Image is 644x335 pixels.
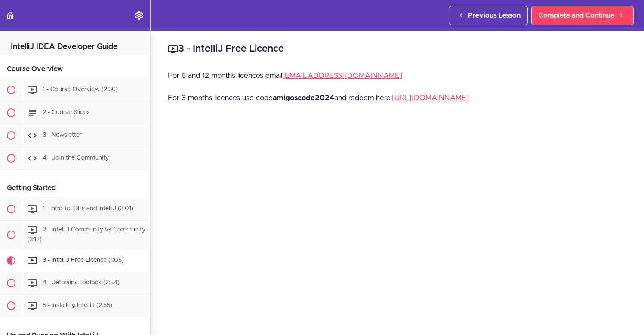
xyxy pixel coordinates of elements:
span: 1 - Course Overview (2:36) [43,86,118,92]
strong: amigoscode2024 [273,94,334,101]
p: For 6 and 12 months licences email [168,69,627,82]
span: Previous Lesson [468,10,521,21]
span: 5 - Installing IntelliJ (2:55) [43,302,112,308]
h2: 3 - IntelliJ Free Licence [168,42,627,56]
a: Complete and Continue [531,6,634,25]
span: 1 - Intro to IDEs and IntelliJ (3:01) [43,206,133,212]
span: Complete and Continue [539,10,614,21]
a: [EMAIL_ADDRESS][DOMAIN_NAME] [282,72,402,79]
p: For 3 months licences use code and redeem here: [168,92,627,104]
span: 3 - Newsletter [43,132,82,138]
svg: Back to course curriculum [5,10,15,21]
a: [URL][DOMAIN_NAME] [392,94,469,101]
span: 2 - Course Slides [43,109,90,115]
span: 3 - IntelliJ Free Licence (1:05) [43,257,124,263]
span: 4 - Jetbrains Toolbox (2:54) [43,280,120,286]
span: 2 - IntelliJ Community vs Community (3:12) [27,227,145,243]
svg: Settings Menu [134,10,144,21]
a: Previous Lesson [449,6,528,25]
span: 4 - Join the Community [43,155,109,161]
